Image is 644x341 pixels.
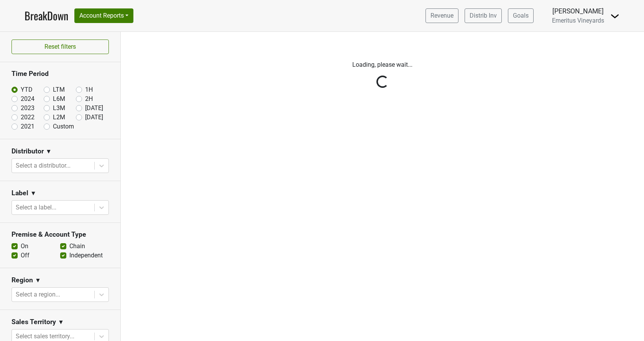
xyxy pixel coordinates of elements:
[25,8,68,24] a: BreakDown
[508,8,534,23] a: Goals
[552,17,604,24] span: Emeritus Vineyards
[74,8,133,23] button: Account Reports
[610,12,619,21] img: Dropdown Menu
[426,8,458,23] a: Revenue
[170,60,595,69] p: Loading, please wait...
[465,8,502,23] a: Distrib Inv
[552,6,604,16] div: [PERSON_NAME]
